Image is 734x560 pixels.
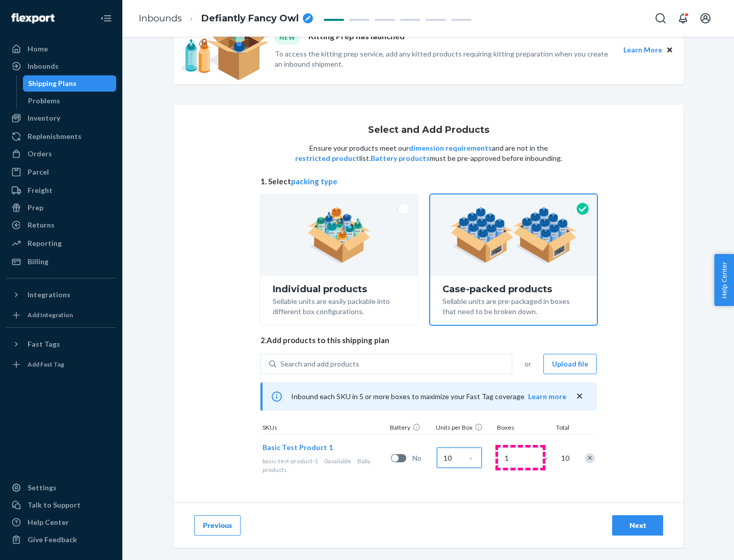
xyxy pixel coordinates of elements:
div: Fast Tags [28,339,60,349]
span: 10 [559,453,569,463]
input: Number of boxes [498,447,543,468]
p: To access the kitting prep service, add any kitted products requiring kitting preparation when yo... [275,49,614,69]
button: packing type [291,176,337,187]
ol: breadcrumbs [130,4,321,34]
div: Inbounds [28,61,59,71]
div: Inventory [28,113,60,123]
div: Sellable units are easily packable into different box configurations. [273,294,406,317]
button: Battery products [371,153,430,163]
button: Open account menu [695,8,716,29]
span: 0 available [324,457,351,465]
div: Boxes [495,423,546,434]
button: Integrations [6,287,116,303]
a: Billing [6,254,116,270]
span: 2. Add products to this shipping plan [260,335,597,346]
div: Inbound each SKU in 5 or more boxes to maximize your Fast Tag coverage [260,382,597,411]
button: dimension requirements [409,143,492,153]
div: Home [28,44,48,54]
div: Search and add products [280,359,359,369]
button: restricted product [295,153,359,163]
a: Returns [6,217,116,233]
a: Prep [6,200,116,216]
a: Replenishments [6,128,116,145]
button: Previous [194,515,241,536]
p: Ensure your products meet our and are not in the list. must be pre-approved before inbounding. [294,143,563,163]
button: Upload file [543,354,597,374]
span: basic-test-product-1 [263,457,318,465]
div: Settings [28,483,57,493]
button: Help Center [714,254,734,306]
a: Reporting [6,235,116,251]
div: Problems [28,96,60,106]
div: Units per Box [434,423,495,434]
div: Total [546,423,571,434]
a: Home [6,41,116,57]
img: case-pack.59cecea509d18c883b923b81aeac6d0b.png [450,207,577,263]
h1: Select and Add Products [368,125,489,135]
button: Fast Tags [6,336,116,352]
div: Parcel [28,167,49,177]
button: Learn More [623,44,662,55]
span: 1. Select [260,176,597,187]
div: NEW [275,31,300,44]
button: close [574,391,585,402]
a: Orders [6,146,116,162]
div: SKUs [260,423,388,434]
input: Case Quantity [437,447,482,468]
div: Next [621,520,654,530]
div: Orders [28,149,52,159]
button: Next [612,515,663,536]
div: Talk to Support [28,500,81,510]
button: Open notifications [673,8,693,29]
a: Shipping Plans [23,75,117,92]
span: No [412,453,433,463]
div: Returns [28,220,55,230]
div: Give Feedback [28,535,77,545]
button: Give Feedback [6,531,116,548]
span: Basic Test Product 1 [263,443,333,452]
div: Freight [28,185,53,195]
button: Close Navigation [96,8,116,29]
a: Add Integration [6,307,116,323]
div: Reporting [28,238,62,248]
img: individual-pack.facf35554cb0f1810c75b2bd6df2d64e.png [307,207,371,263]
p: Kitting Prep has launched [308,31,405,44]
a: Freight [6,182,116,199]
a: Inventory [6,110,116,126]
a: Help Center [6,514,116,530]
div: Integrations [28,290,70,300]
div: Replenishments [28,131,82,142]
a: Inbounds [6,58,116,74]
span: = [544,453,554,463]
div: Case-packed products [442,284,585,294]
span: or [525,359,531,369]
a: Add Fast Tag [6,356,116,373]
button: Basic Test Product 1 [263,442,333,453]
a: Settings [6,480,116,496]
a: Talk to Support [6,497,116,513]
a: Parcel [6,164,116,180]
a: Inbounds [139,13,182,24]
img: Flexport logo [11,13,55,23]
button: Close [664,44,675,55]
div: Shipping Plans [28,78,76,89]
div: Prep [28,203,43,213]
div: Remove Item [585,453,595,463]
span: Defiantly Fancy Owl [201,12,299,25]
div: Billing [28,257,48,267]
div: Baby products [263,457,387,474]
a: Problems [23,93,117,109]
button: Open Search Box [650,8,671,29]
div: Add Integration [28,311,73,319]
div: Individual products [273,284,406,294]
div: Help Center [28,517,69,527]
div: Add Fast Tag [28,360,64,369]
div: Battery [388,423,434,434]
div: Sellable units are pre-packaged in boxes that need to be broken down. [442,294,585,317]
button: Learn more [528,391,566,402]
